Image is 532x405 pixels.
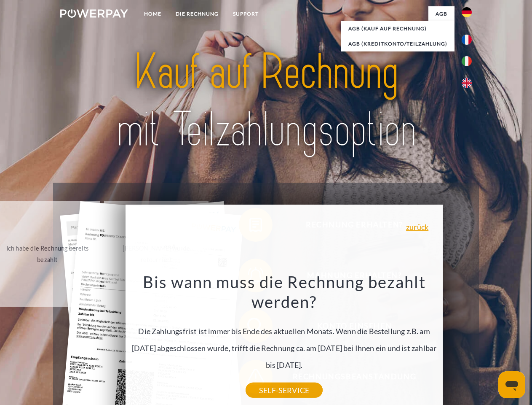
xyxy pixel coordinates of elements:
div: Die Zahlungsfrist ist immer bis Ende des aktuellen Monats. Wenn die Bestellung z.B. am [DATE] abg... [131,272,438,390]
a: zurück [406,223,428,231]
div: [PERSON_NAME] wurde retourniert [109,243,204,265]
img: en [462,78,472,88]
img: de [462,7,472,17]
h3: Bis wann muss die Rechnung bezahlt werden? [131,272,438,312]
a: Home [137,6,168,22]
a: SUPPORT [226,6,266,22]
img: fr [462,35,472,45]
a: agb [428,6,454,22]
img: title-powerpay_de.svg [80,40,452,162]
a: SELF-SERVICE [246,383,323,398]
img: it [462,56,472,66]
a: AGB (Kreditkonto/Teilzahlung) [341,36,454,51]
img: logo-powerpay-white.svg [60,9,128,18]
a: AGB (Kauf auf Rechnung) [341,21,454,36]
iframe: Schaltfläche zum Öffnen des Messaging-Fensters [498,371,525,398]
a: DIE RECHNUNG [168,6,226,22]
